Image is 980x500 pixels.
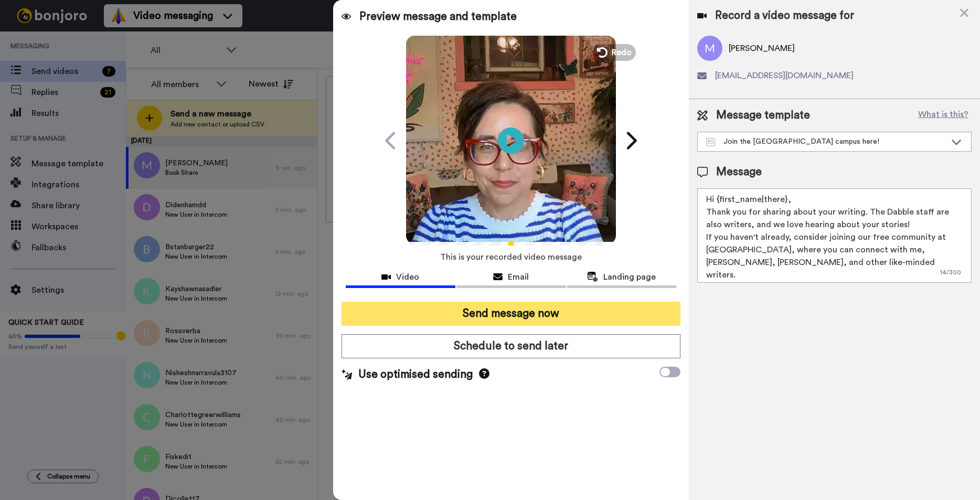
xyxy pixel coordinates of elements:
[396,271,419,283] span: Video
[697,188,972,283] textarea: Hi {first_name|there}, Thank you for sharing about your writing. The Dabble staff are also writer...
[342,334,680,358] button: Schedule to send later
[440,246,582,269] span: This is your recorded video message
[715,69,854,82] span: [EMAIL_ADDRESS][DOMAIN_NAME]
[716,108,810,123] span: Message template
[915,108,972,123] button: What is this?
[603,271,656,283] span: Landing page
[706,138,715,146] img: Message-temps.svg
[508,271,529,283] span: Email
[716,164,762,180] span: Message
[342,302,680,326] button: Send message now
[706,136,946,147] div: Join the [GEOGRAPHIC_DATA] campus here!
[358,367,473,382] span: Use optimised sending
